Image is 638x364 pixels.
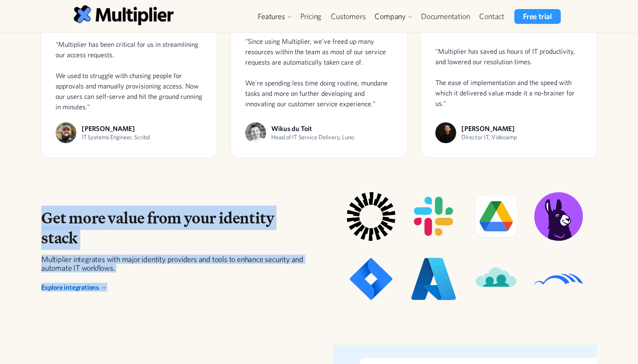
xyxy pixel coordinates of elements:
a: Pricing [296,9,326,24]
div: "Since using Multiplier, we've freed up many resources within the team as most of our service req... [245,36,392,109]
img: Integration icon [347,192,395,241]
span: "Multiplier has been critical for us in streamlining our access requests. We used to struggle wit... [56,40,202,111]
img: Integration icon [409,192,458,240]
div: [PERSON_NAME] [82,124,150,133]
img: Integration icon [534,192,583,241]
div: Features [258,11,285,22]
div: Wikus du Toit [271,124,354,133]
div: Head of IT Service Delivery, Luno [271,133,354,142]
a: Explore integrations → [41,283,107,292]
a: Free trial [514,9,561,24]
a: Documentation [416,9,474,24]
div: Multiplier integrates with major identity providers and tools to enhance security and automate IT... [41,255,305,272]
div: Company [375,11,406,22]
div: Director IT, Videoamp [461,133,517,142]
img: Integration icon [472,255,520,303]
img: Integration icon [347,255,395,303]
img: Integration icon [409,255,458,303]
div: Company [370,9,416,24]
div: [PERSON_NAME] [461,124,517,133]
h2: Get more value from your identity stack [41,208,305,249]
a: Contact [474,9,509,24]
img: Integration icon [534,255,583,303]
a: Customers [326,9,370,24]
div: "Multiplier has saved us hours of IT productivity, and lowered our resolution times. The ease of ... [435,46,582,108]
div: Features [253,9,295,24]
div: IT Systems Engineer, Scribd [82,133,150,142]
img: Integration icon [472,192,520,240]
